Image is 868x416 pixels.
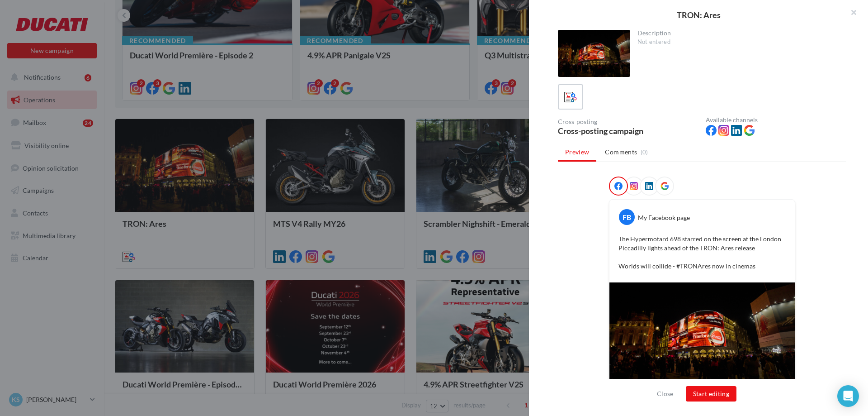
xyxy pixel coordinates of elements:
div: My Facebook page [638,213,690,222]
p: The Hypermotard 698 starred on the screen at the London Piccadilly lights ahead of the TRON: Ares... [618,234,786,271]
span: (0) [641,148,648,156]
button: Start editing [686,386,737,402]
div: Description [637,30,840,36]
span: Comments [605,148,637,157]
div: Available channels [706,117,846,123]
div: Cross-posting campaign [558,127,698,135]
button: Close [653,388,677,399]
div: FB [619,209,635,225]
div: TRON: Ares [543,11,854,19]
div: Not entered [637,38,840,46]
div: Open Intercom Messenger [837,385,859,407]
div: Cross-posting [558,119,698,125]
